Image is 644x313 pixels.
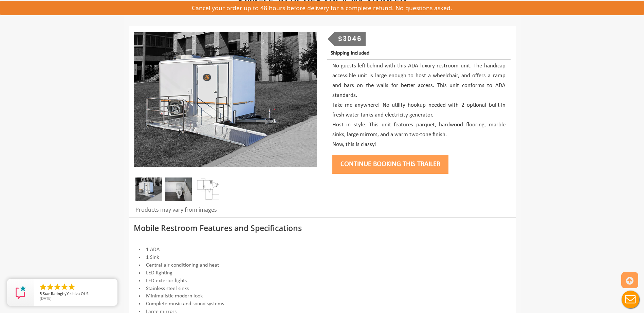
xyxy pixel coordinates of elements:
li:  [53,283,61,291]
span: [DATE] [40,296,52,301]
img: Single ADA Inside-min [165,178,192,201]
li:  [46,283,54,291]
button: Live Chat [617,286,644,313]
img: Single ADA [135,178,162,201]
span: by [40,292,112,296]
span: Star Rating [43,291,62,296]
li: 1 ADA [134,246,511,254]
div: $3046 [334,32,366,46]
p: No-guests-left-behind with this ADA luxury restroom unit. The handicap accessible unit is large e... [332,61,505,149]
div: Products may vary from images [134,206,317,217]
li: 1 Sink [134,254,511,262]
li:  [68,283,76,291]
li:  [60,283,69,291]
img: Single ADA plan [195,178,222,201]
img: Review Rating [14,286,27,299]
li: Central air conditioning and heat [134,262,511,269]
img: Single ADA [134,32,317,167]
li: Stainless steel sinks [134,285,511,293]
li: Minimalistic modern look [134,292,511,300]
span: 5 [40,291,42,296]
button: Continue Booking this trailer [332,155,448,174]
li:  [39,283,47,291]
p: Shipping Included [331,49,510,58]
li: Complete music and sound systems [134,300,511,308]
h3: Mobile Restroom Features and Specifications [134,224,511,232]
li: LED exterior lights [134,277,511,285]
span: Yeshiva Of S. [67,291,89,296]
a: Continue Booking this trailer [332,161,448,168]
li: LED lighting [134,269,511,277]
